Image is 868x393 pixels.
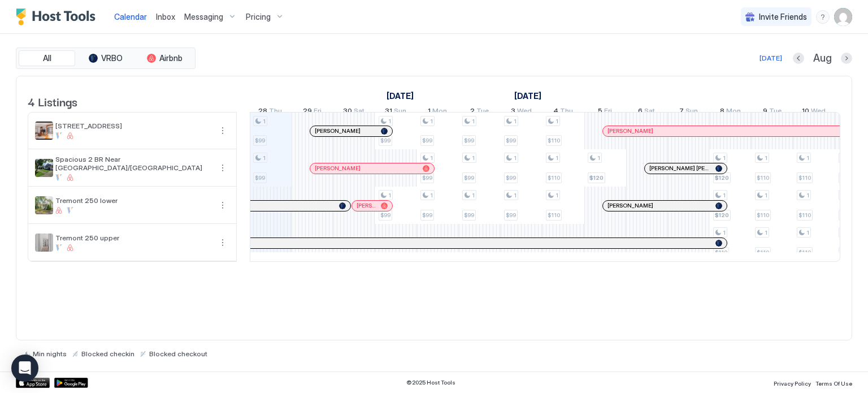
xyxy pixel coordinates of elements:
[607,202,653,209] span: [PERSON_NAME]
[765,154,767,162] span: 1
[300,104,324,120] a: August 29, 2025
[343,106,352,118] span: 30
[55,122,211,130] span: [STREET_ADDRESS]
[472,192,475,199] span: 1
[506,137,516,144] span: $99
[553,106,558,118] span: 4
[35,234,53,252] div: listing image
[514,118,517,125] span: 1
[35,196,53,214] div: listing image
[101,53,123,63] span: VRBO
[676,104,701,120] a: September 7, 2025
[216,124,229,137] button: More options
[81,349,134,358] span: Blocked checkin
[16,8,101,25] div: Host Tools Logo
[269,106,282,118] span: Thu
[246,12,271,22] span: Pricing
[428,106,431,118] span: 1
[255,104,285,120] a: August 28, 2025
[715,174,729,182] span: $120
[54,378,88,388] div: Google Play Store
[774,377,811,388] a: Privacy Policy
[508,104,535,120] a: September 3, 2025
[760,104,784,120] a: September 9, 2025
[511,88,544,104] a: September 1, 2025
[635,104,658,120] a: September 6, 2025
[723,229,726,236] span: 1
[799,104,828,120] a: September 10, 2025
[685,106,698,118] span: Sun
[506,174,516,182] span: $99
[769,106,782,118] span: Tue
[380,211,390,219] span: $99
[467,104,492,120] a: September 2, 2025
[385,106,392,118] span: 31
[432,106,447,118] span: Mon
[380,137,390,144] span: $99
[589,174,604,182] span: $120
[638,106,643,118] span: 6
[406,379,455,386] span: © 2025 Host Tools
[793,53,804,64] button: Previous month
[472,154,475,162] span: 1
[841,53,852,64] button: Next month
[514,154,517,162] span: 1
[216,198,229,212] button: More options
[394,106,406,118] span: Sun
[476,106,489,118] span: Tue
[430,154,433,162] span: 1
[315,127,361,135] span: [PERSON_NAME]
[216,124,229,137] div: menu
[759,53,782,63] div: [DATE]
[340,104,367,120] a: August 30, 2025
[649,165,711,172] span: [PERSON_NAME] [PERSON_NAME]
[16,47,196,69] div: tab-group
[798,211,811,219] span: $110
[33,349,67,358] span: Min nights
[19,50,75,66] button: All
[216,236,229,249] button: More options
[607,127,653,135] span: [PERSON_NAME]
[16,378,50,388] a: App Store
[216,161,229,175] div: menu
[472,118,475,125] span: 1
[422,211,432,219] span: $99
[28,93,77,110] span: 4 Listings
[723,154,726,162] span: 1
[726,106,741,118] span: Mon
[774,380,811,387] span: Privacy Policy
[216,198,229,212] div: menu
[149,349,207,358] span: Blocked checkout
[679,106,684,118] span: 7
[55,234,211,242] span: Tremont 250 upper
[159,53,183,63] span: Airbnb
[759,12,807,22] span: Invite Friends
[216,236,229,249] div: menu
[555,118,558,125] span: 1
[55,196,211,205] span: Tremont 250 lower
[55,155,211,172] span: Spacious 2 BR Near [GEOGRAPHIC_DATA]/[GEOGRAPHIC_DATA]
[114,11,147,23] a: Calendar
[263,154,266,162] span: 1
[354,106,364,118] span: Sat
[357,202,376,209] span: [PERSON_NAME]
[255,174,265,182] span: $99
[464,174,474,182] span: $99
[388,118,391,125] span: 1
[156,12,175,21] span: Inbox
[156,11,175,23] a: Inbox
[597,154,600,162] span: 1
[834,8,852,26] div: User profile
[798,249,811,256] span: $110
[765,229,767,236] span: 1
[815,377,852,388] a: Terms Of Use
[216,161,229,175] button: More options
[802,106,809,118] span: 10
[11,355,38,382] div: Open Intercom Messenger
[560,106,573,118] span: Thu
[758,51,784,65] button: [DATE]
[35,122,53,140] div: listing image
[506,211,516,219] span: $99
[425,104,450,120] a: September 1, 2025
[382,104,409,120] a: August 31, 2025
